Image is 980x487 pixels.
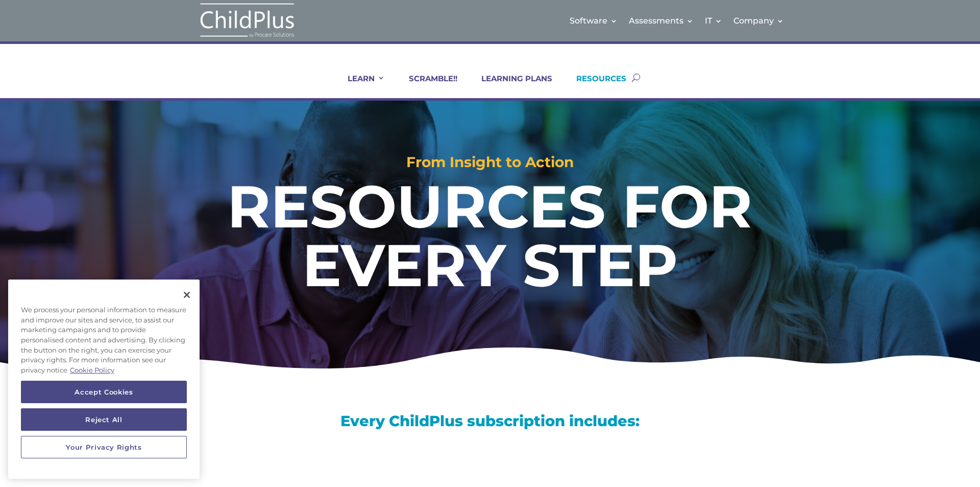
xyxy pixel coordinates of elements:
[70,366,114,374] a: More information about your privacy, opens in a new tab
[21,381,187,403] button: Accept Cookies
[335,74,385,98] a: LEARN
[137,177,843,299] h1: RESOURCES FOR EVERY STEP
[21,408,187,431] button: Reject All
[469,74,552,98] a: LEARNING PLANS
[49,155,931,174] h2: From Insight to Action
[563,74,626,98] a: RESOURCES
[163,413,817,433] h3: Every ChildPlus subscription includes:
[8,300,200,381] div: We process your personal information to measure and improve our sites and service, to assist our ...
[176,284,198,306] button: Close
[8,280,200,479] div: Privacy
[8,280,200,479] div: Cookie banner
[396,74,457,98] a: SCRAMBLE!!
[21,436,187,458] button: Your Privacy Rights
